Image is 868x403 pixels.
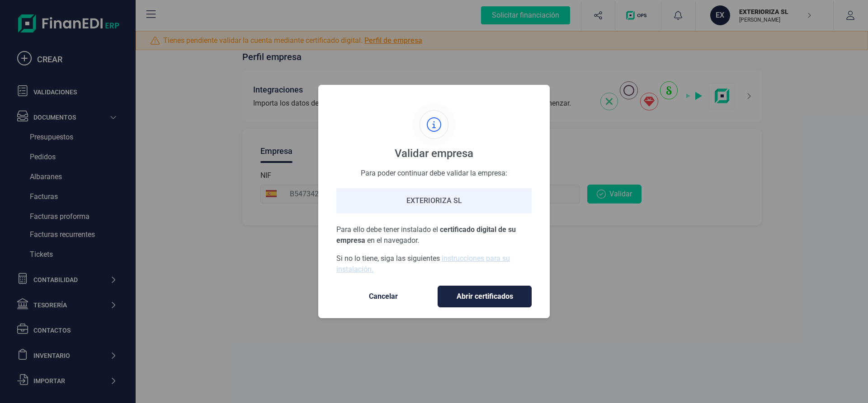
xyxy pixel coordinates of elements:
button: Abrir certificados [438,286,532,307]
span: Cancelar [345,291,421,302]
div: Validar empresa [395,146,473,161]
div: Para poder continuar debe validar la empresa: [336,168,532,177]
p: Si no lo tiene, siga las siguientes [336,253,532,275]
p: Para ello debe tener instalado el en el navegador. [336,224,532,246]
div: EXTERIORIZA SL [336,188,532,213]
button: Cancelar [336,286,430,307]
span: Abrir certificados [447,291,522,302]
